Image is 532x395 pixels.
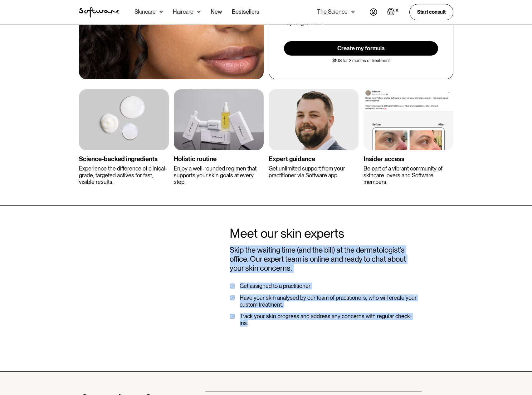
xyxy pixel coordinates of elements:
div: Skincare [134,9,156,15]
div: Expert guidance [269,155,359,163]
div: Insider access [364,155,453,163]
div: Holistic routine [174,155,264,163]
div: Experience the difference of clinical-grade, targeted actives for fast, visible results. [79,165,169,185]
a: Open empty cart [387,8,399,17]
div: Enjoy a well-rounded regimen that supports your skin goals at every step. [174,165,264,185]
img: Software Logo [79,7,120,17]
a: home [79,7,120,17]
div: 0 [395,8,399,13]
img: arrow down [351,9,355,15]
div: The Science [317,9,348,15]
div: Be part of a vibrant community of skincare lovers and Software members. [364,165,453,185]
div: Skip the waiting time (and the bill) at the dermatologist’s office. Our expert team is online and... [230,246,417,273]
div: Track your skin progress and address any concerns with regular check-ins. [240,313,417,326]
div: Meet our skin experts [230,226,417,241]
img: arrow down [197,9,201,15]
a: Start consult [409,4,453,20]
div: Get unlimited support from your practitioner via Software app. [269,165,359,179]
div: Have your skin analysed by our team of practitioners, who will create your custom treatment. [240,294,417,308]
div: Haircare [173,9,193,15]
a: Create my formula [284,41,438,56]
img: arrow down [159,9,163,15]
div: Get assigned to a practitioner [240,283,310,289]
div: Science-backed ingredients [79,155,169,163]
div: $108 for 2 months of treatment [284,58,438,63]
